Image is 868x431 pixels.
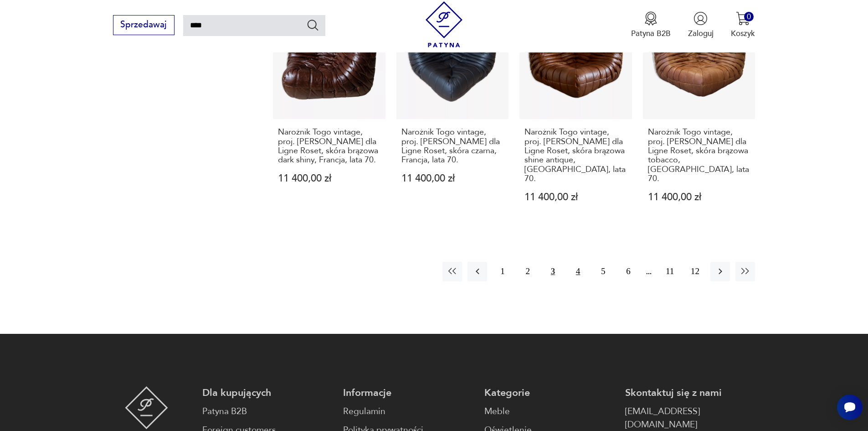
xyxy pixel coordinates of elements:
[731,28,755,39] p: Koszyk
[688,11,714,39] button: Zaloguj
[273,7,385,223] a: KlasykNarożnik Togo vintage, proj. M. Ducaroy dla Ligne Roset, skóra brązowa dark shiny, Francja,...
[568,262,588,281] button: 4
[278,174,380,183] p: 11 400,00 zł
[643,7,755,223] a: KlasykNarożnik Togo vintage, proj. M. Ducaroy dla Ligne Roset, skóra brązowa tobacco, Francja, la...
[493,262,512,281] button: 1
[618,262,638,281] button: 6
[401,174,504,183] p: 11 400,00 zł
[736,11,750,26] img: Ikona koszyka
[484,386,614,400] p: Kategorie
[113,15,175,35] button: Sprzedawaj
[524,128,627,183] h3: Narożnik Togo vintage, proj. [PERSON_NAME] dla Ligne Roset, skóra brązowa shine antique, [GEOGRAP...
[202,386,332,400] p: Dla kupujących
[625,386,755,400] p: Skontaktuj się z nami
[278,128,380,165] h3: Narożnik Togo vintage, proj. [PERSON_NAME] dla Ligne Roset, skóra brązowa dark shiny, Francja, la...
[688,28,714,39] p: Zaloguj
[631,11,671,39] button: Patyna B2B
[644,11,658,26] img: Ikona medalu
[396,7,509,223] a: KlasykNarożnik Togo vintage, proj. M. Ducaroy dla Ligne Roset, skóra czarna, Francja, lata 70.Nar...
[401,128,504,165] h3: Narożnik Togo vintage, proj. [PERSON_NAME] dla Ligne Roset, skóra czarna, Francja, lata 70.
[113,22,175,29] a: Sprzedawaj
[343,386,473,400] p: Informacje
[693,11,708,26] img: Ikonka użytkownika
[306,18,319,31] button: Szukaj
[631,11,671,39] a: Ikona medaluPatyna B2B
[543,262,563,281] button: 3
[744,12,754,21] div: 0
[343,405,473,418] a: Regulamin
[648,192,750,202] p: 11 400,00 zł
[484,405,614,418] a: Meble
[524,192,627,202] p: 11 400,00 zł
[518,262,538,281] button: 2
[837,395,863,420] iframe: Smartsupp widget button
[731,11,755,39] button: 0Koszyk
[631,28,671,39] p: Patyna B2B
[421,1,467,47] img: Patyna - sklep z meblami i dekoracjami vintage
[593,262,613,281] button: 5
[202,405,332,418] a: Patyna B2B
[125,386,168,429] img: Patyna - sklep z meblami i dekoracjami vintage
[660,262,680,281] button: 11
[685,262,705,281] button: 12
[519,7,632,223] a: KlasykNarożnik Togo vintage, proj. M. Ducaroy dla Ligne Roset, skóra brązowa shine antique, Franc...
[648,128,750,183] h3: Narożnik Togo vintage, proj. [PERSON_NAME] dla Ligne Roset, skóra brązowa tobacco, [GEOGRAPHIC_DA...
